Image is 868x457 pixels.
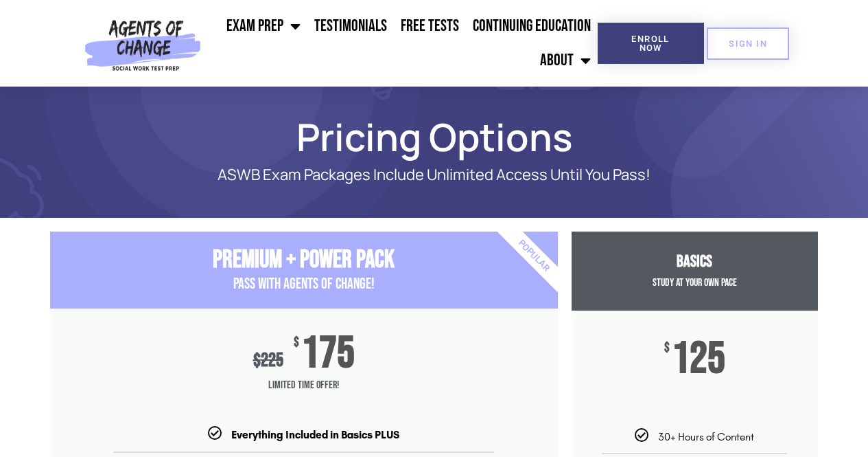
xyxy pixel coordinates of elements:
b: Everything Included in Basics PLUS [231,428,399,441]
div: 225 [253,349,283,372]
span: Enroll Now [620,34,682,52]
span: $ [294,336,299,350]
a: Exam Prep [220,9,307,43]
span: 175 [301,336,355,372]
a: Testimonials [307,9,394,43]
span: $ [664,342,670,355]
a: Free Tests [394,9,466,43]
span: Limited Time Offer! [50,372,558,399]
span: 30+ Hours of Content [658,430,754,443]
span: PASS with AGENTS OF CHANGE! [233,275,375,293]
h3: Basics [572,252,818,272]
h1: Pricing Options [43,121,825,153]
nav: Menu [207,9,597,78]
a: SIGN IN [707,27,789,60]
h3: Premium + Power Pack [50,245,558,275]
span: $ [253,349,261,372]
div: Popular [454,177,613,335]
span: SIGN IN [729,39,767,48]
span: Study at your Own Pace [653,276,737,289]
a: Continuing Education [466,9,598,43]
span: 125 [672,342,725,377]
p: ASWB Exam Packages Include Unlimited Access Until You Pass! [98,166,771,183]
a: Enroll Now [598,23,704,64]
a: About [533,43,598,78]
